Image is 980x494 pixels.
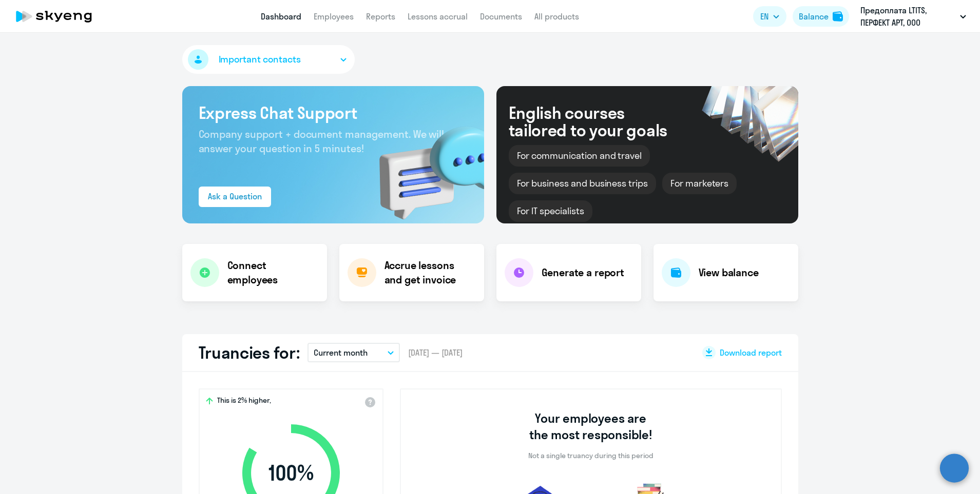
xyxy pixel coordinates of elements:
[199,102,468,123] h3: Express Chat Support
[542,265,624,280] h4: Generate a report
[860,4,956,29] p: Предоплата LTITS, ПЕРФЕКТ АРТ, ООО
[364,108,484,223] img: bg-img
[833,11,843,22] img: balance
[199,342,300,363] h2: Truancies for:
[720,347,782,358] span: Download report
[308,343,400,362] button: Current month
[217,396,271,408] span: This is 2% higher,
[219,53,301,66] span: Important contacts
[314,346,368,359] p: Current month
[208,190,262,202] div: Ask a Question
[182,45,355,74] button: Important contacts
[314,11,354,22] a: Employees
[408,11,468,22] a: Lessons accrual
[509,173,656,194] div: For business and business trips
[534,11,579,22] a: All products
[509,200,592,222] div: For IT specialists
[662,173,737,194] div: For marketers
[261,11,301,22] a: Dashboard
[232,461,350,485] span: 100 %
[385,258,474,287] h4: Accrue lessons and get invoice
[366,11,395,22] a: Reports
[408,347,463,358] span: [DATE] — [DATE]
[699,265,759,280] h4: View balance
[227,258,319,287] h4: Connect employees
[760,10,768,23] span: EN
[753,6,786,27] button: EN
[525,410,657,443] h3: Your employees are the most responsible!
[509,145,650,167] div: For communication and travel
[793,6,849,27] button: Balancebalance
[528,451,654,460] p: Not a single truancy during this period
[480,11,522,22] a: Documents
[509,104,684,139] div: English courses tailored to your goals
[199,128,445,155] span: Company support + document management. We will answer your question in 5 minutes!
[855,4,971,29] button: Предоплата LTITS, ПЕРФЕКТ АРТ, ООО
[199,187,271,207] button: Ask a Question
[799,10,829,23] div: Balance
